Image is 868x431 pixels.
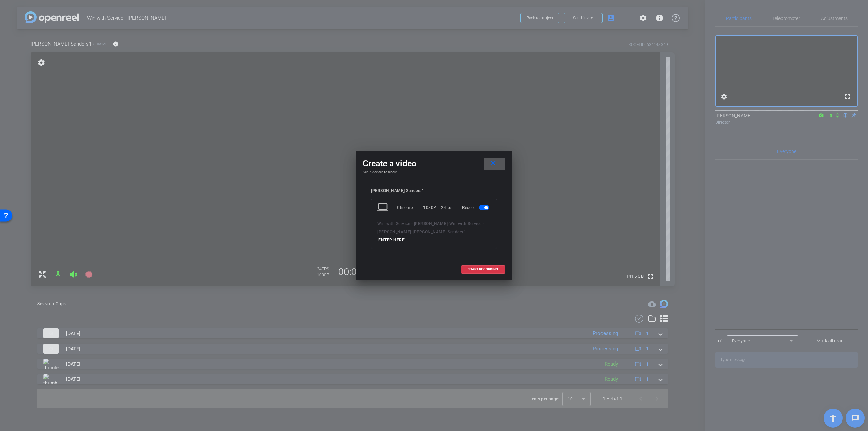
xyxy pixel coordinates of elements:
div: 1080P | 24fps [423,201,452,214]
input: ENTER HERE [378,236,424,244]
h4: Setup devices to record [363,170,505,174]
div: Record [462,201,491,214]
span: - [411,230,413,234]
span: [PERSON_NAME] Sanders1 [413,230,466,234]
span: Win with Service - [PERSON_NAME] [377,221,448,226]
div: Create a video [363,158,505,170]
button: START RECORDING [461,265,505,274]
span: START RECORDING [468,268,498,271]
span: - [448,221,449,226]
mat-icon: close [489,159,497,168]
span: - [466,230,468,234]
div: Chrome [397,201,423,214]
div: [PERSON_NAME] Sanders1 [371,188,497,193]
mat-icon: laptop [377,201,390,214]
span: Win with Service - [PERSON_NAME] [377,221,485,234]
